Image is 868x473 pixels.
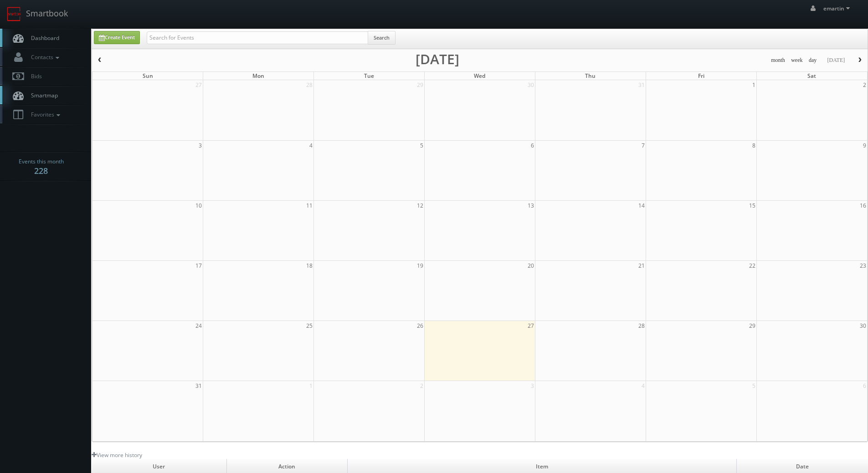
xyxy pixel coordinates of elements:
span: Thu [585,72,596,80]
span: 16 [859,201,867,210]
span: 2 [862,80,867,90]
span: Tue [364,72,374,80]
span: 15 [748,201,756,210]
span: 4 [308,141,313,150]
span: 3 [198,141,203,150]
span: Sat [807,72,816,80]
span: Events this month [19,157,64,166]
span: 30 [859,321,867,331]
span: 24 [195,321,203,331]
span: 10 [195,201,203,210]
span: 9 [862,141,867,150]
span: Smartmap [26,92,58,99]
a: View more history [92,451,142,459]
span: 8 [751,141,756,150]
strong: 228 [34,165,48,176]
button: week [788,55,806,66]
span: 4 [641,381,646,391]
a: Create Event [94,31,140,44]
span: 27 [195,80,203,90]
span: 28 [637,321,646,331]
span: 27 [527,321,535,331]
span: 12 [416,201,424,210]
span: 7 [641,141,646,150]
span: 19 [416,261,424,270]
span: 17 [195,261,203,270]
span: Mon [252,72,264,80]
span: Wed [474,72,485,80]
span: 20 [527,261,535,270]
span: Dashboard [26,34,59,42]
span: 31 [195,381,203,391]
button: [DATE] [824,55,848,66]
span: emartin [823,5,853,12]
span: 1 [308,381,313,391]
span: 31 [637,80,646,90]
h2: [DATE] [416,55,459,64]
span: 29 [416,80,424,90]
span: 6 [862,381,867,391]
input: Search for Events [147,31,368,44]
span: 5 [751,381,756,391]
span: 29 [748,321,756,331]
span: Sun [143,72,153,80]
span: 1 [751,80,756,90]
span: 6 [530,141,535,150]
button: day [806,55,820,66]
span: 25 [305,321,313,331]
span: 28 [305,80,313,90]
span: 22 [748,261,756,270]
span: Fri [698,72,704,80]
span: 5 [419,141,424,150]
span: 18 [305,261,313,270]
span: 11 [305,201,313,210]
button: Search [368,31,395,45]
span: 30 [527,80,535,90]
span: 26 [416,321,424,331]
span: 2 [419,381,424,391]
span: 3 [530,381,535,391]
span: 21 [637,261,646,270]
img: smartbook-logo.png [7,7,21,21]
span: 23 [859,261,867,270]
button: month [768,55,788,66]
span: Contacts [26,53,62,61]
span: 14 [637,201,646,210]
span: Bids [26,72,42,80]
span: 13 [527,201,535,210]
span: Favorites [26,111,62,118]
